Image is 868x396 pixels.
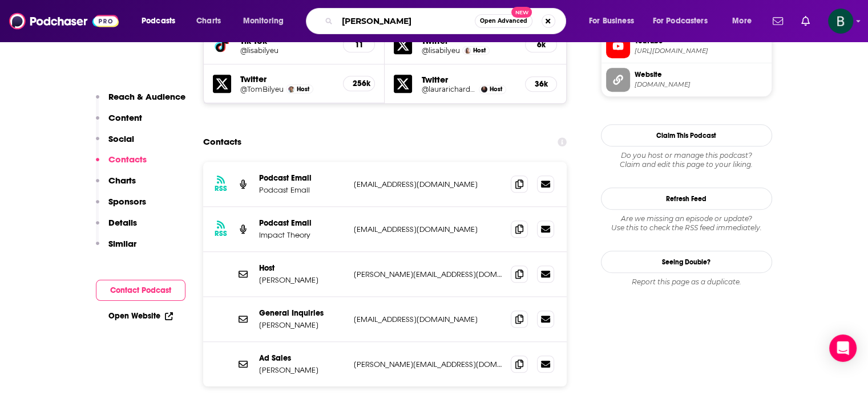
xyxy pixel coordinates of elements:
button: Details [96,217,137,238]
p: Podcast Email [259,173,345,183]
a: Show notifications dropdown [768,11,788,31]
p: Podcast Email [259,185,345,195]
div: Open Intercom Messenger [829,334,857,362]
button: Refresh Feed [601,187,772,210]
button: Similar [96,238,136,259]
input: Search podcasts, credits, & more... [337,12,475,30]
span: Podcasts [142,13,175,29]
p: [EMAIL_ADDRESS][DOMAIN_NAME] [354,179,502,189]
p: Ad Sales [259,353,345,363]
span: Website [635,70,767,80]
p: [PERSON_NAME] [259,365,345,375]
span: New [511,7,532,18]
p: Impact Theory [259,230,345,240]
span: Charts [196,13,221,29]
h5: 11 [353,40,365,50]
button: Claim This Podcast [601,124,772,146]
p: Social [108,133,134,144]
p: Sponsors [108,196,146,207]
p: [EMAIL_ADDRESS][DOMAIN_NAME] [354,224,502,234]
span: Logged in as betsy46033 [828,9,853,34]
a: Website[DOMAIN_NAME] [606,68,767,92]
span: https://www.youtube.com/@LisaBilyeu [635,47,767,55]
p: [PERSON_NAME] [259,320,345,330]
h5: 256k [353,79,365,88]
button: open menu [134,12,190,30]
span: For Business [589,13,634,29]
span: More [732,13,752,29]
p: General Inquiries [259,308,345,318]
p: Reach & Audience [108,91,185,102]
button: Contacts [96,154,147,175]
a: Seeing Double? [601,251,772,273]
img: Lisa Bilyeu [465,47,471,54]
p: Contacts [108,154,147,165]
a: Show notifications dropdown [797,11,814,31]
span: impacttheory.com [635,80,767,89]
button: open menu [581,12,648,30]
span: Open Advanced [480,18,527,24]
a: @laurarichards99 [421,85,476,93]
p: Content [108,112,142,123]
h5: Twitter [421,74,516,85]
span: Monitoring [243,13,284,29]
button: open menu [645,12,724,30]
h5: Twitter [240,74,334,84]
button: open menu [235,12,298,30]
a: YouTube[URL][DOMAIN_NAME] [606,34,767,58]
p: Podcast Email [259,218,345,228]
h3: RSS [215,184,227,193]
a: Charts [189,12,228,30]
h5: 6k [535,40,547,50]
div: Search podcasts, credits, & more... [317,8,577,34]
a: @lisabilyeu [240,46,334,55]
span: Host [490,85,502,93]
p: Details [108,217,137,228]
button: Contact Podcast [96,280,185,301]
button: Social [96,133,134,154]
button: Sponsors [96,196,146,217]
img: Laura Richards [481,86,487,92]
p: [PERSON_NAME][EMAIL_ADDRESS][DOMAIN_NAME] [354,270,502,279]
p: [PERSON_NAME] [259,275,345,285]
p: [EMAIL_ADDRESS][DOMAIN_NAME] [354,315,502,324]
button: Charts [96,175,136,196]
h2: Contacts [203,131,241,153]
button: Reach & Audience [96,91,185,112]
button: Open AdvancedNew [475,14,532,28]
div: Are we missing an episode or update? Use this to check the RSS feed immediately. [601,214,772,232]
img: User Profile [828,9,853,34]
span: Host [473,47,486,54]
p: [PERSON_NAME][EMAIL_ADDRESS][DOMAIN_NAME] [354,360,502,369]
p: Charts [108,175,136,186]
div: Report this page as a duplicate. [601,277,772,287]
a: @lisabilyeu [421,46,459,55]
h3: RSS [215,229,227,238]
span: Do you host or manage this podcast? [601,151,772,160]
button: open menu [724,12,766,30]
a: Open Website [108,311,173,321]
p: Host [259,263,345,273]
span: Host [297,85,309,93]
span: For Podcasters [653,13,708,29]
button: Content [96,112,142,133]
h5: 36k [535,79,547,89]
img: Tom Bilyeu [288,86,294,92]
button: Show profile menu [828,9,853,34]
img: Podchaser - Follow, Share and Rate Podcasts [9,10,119,32]
div: Claim and edit this page to your liking. [601,151,772,169]
p: Similar [108,238,136,249]
a: @TomBilyeu [240,85,284,93]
